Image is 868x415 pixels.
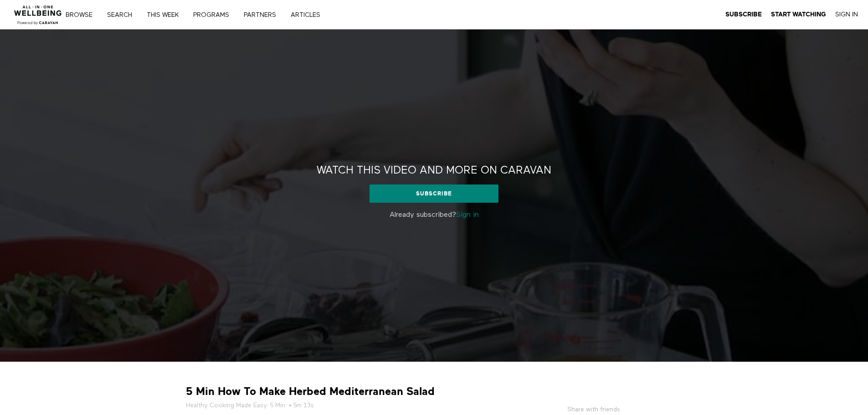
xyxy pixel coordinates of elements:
strong: 5 Min How To Make Herbed Mediterranean Salad [186,384,435,399]
h5: • 5m 13s [186,401,491,410]
a: ARTICLES [288,12,330,18]
nav: Primary [72,10,339,19]
a: PROGRAMS [190,12,239,18]
a: Sign in [456,211,479,219]
strong: Start Watching [771,11,826,18]
h2: Watch this video and more on CARAVAN [317,164,551,178]
a: THIS WEEK [144,12,188,18]
a: PARTNERS [241,12,286,18]
a: Subscribe [370,184,498,203]
p: Already subscribed? [300,210,569,220]
strong: Subscribe [725,11,762,18]
a: Browse [62,12,102,18]
a: Sign In [835,10,858,19]
a: Healthy Cooking Made Easy: 5 Min [186,401,285,410]
a: Start Watching [771,10,826,19]
a: Subscribe [725,10,762,19]
a: Search [104,12,142,18]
